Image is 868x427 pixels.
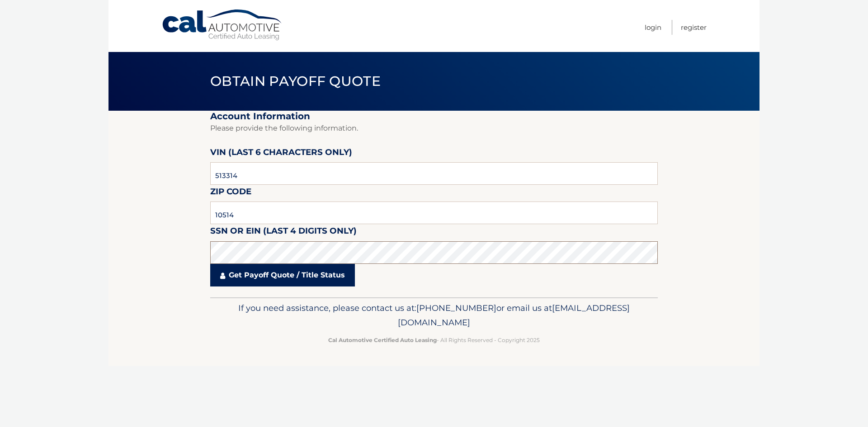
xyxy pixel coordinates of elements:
a: Register [681,20,707,35]
h2: Account Information [210,111,658,122]
a: Get Payoff Quote / Title Status [210,264,355,286]
p: If you need assistance, please contact us at: or email us at [216,301,652,330]
span: [PHONE_NUMBER] [416,303,496,313]
a: Cal Automotive [161,9,283,41]
a: Login [645,20,661,35]
label: Zip Code [210,185,251,202]
label: VIN (last 6 characters only) [210,145,352,162]
p: - All Rights Reserved - Copyright 2025 [216,335,652,345]
span: Obtain Payoff Quote [210,73,381,89]
strong: Cal Automotive Certified Auto Leasing [328,337,437,343]
label: SSN or EIN (last 4 digits only) [210,224,357,241]
p: Please provide the following information. [210,122,658,135]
